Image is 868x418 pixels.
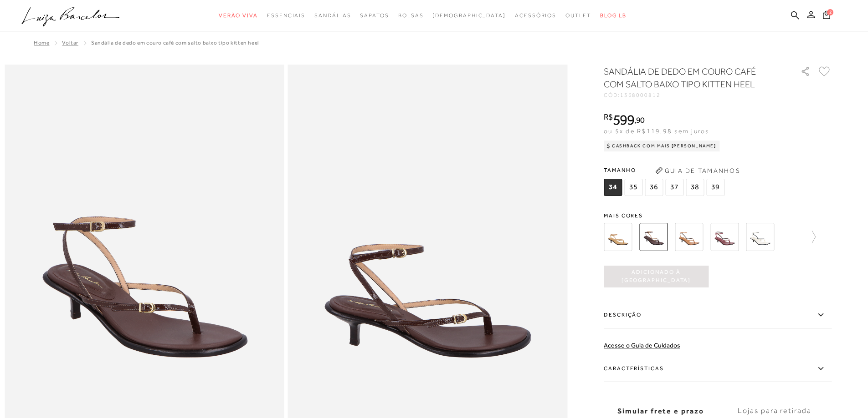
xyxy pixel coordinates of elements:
span: 35 [624,179,642,196]
img: SANDÁLIA EM COURO MARSALA DE TIRAS FINAS E SALTO KITTEN HEEL [710,223,739,251]
span: 34 [604,179,622,196]
a: noSubCategoriesText [267,7,305,24]
img: SANDÁLIA DE DEDO EM COURO CAFÉ COM SALTO BAIXO TIPO KITTEN HEEL [639,223,668,251]
span: Mais cores [604,213,832,218]
a: noSubCategoriesText [515,7,556,24]
a: noSubCategoriesText [398,7,424,24]
span: Acessórios [515,12,556,19]
a: noSubCategoriesText [314,7,351,24]
img: SANDÁLIA EM COURO OFF WHITE DE TIRAS FINAS E SALTO KITTEN HEEL [746,223,774,251]
h1: SANDÁLIA DE DEDO EM COURO CAFÉ COM SALTO BAIXO TIPO KITTEN HEEL [604,65,775,91]
div: CÓD: [604,92,786,98]
a: noSubCategoriesText [219,7,258,24]
a: noSubCategoriesText [432,7,506,24]
span: 2 [827,9,833,15]
span: ou 5x de R$119,98 sem juros [604,127,709,135]
span: Sandálias [314,12,351,19]
span: SANDÁLIA DE DEDO EM COURO CAFÉ COM SALTO BAIXO TIPO KITTEN HEEL [91,40,259,46]
a: Acesse o Guia de Cuidados [604,342,680,349]
span: Adicionado à [GEOGRAPHIC_DATA] [604,268,709,284]
i: R$ [604,113,613,121]
label: Características [604,356,832,382]
a: noSubCategoriesText [360,7,389,24]
img: SANDÁLIA DE DEDO EM COURO AREIA COM SALTO BAIXO TIPO KITTEN HEEL [604,223,632,251]
a: noSubCategoriesText [565,7,591,24]
span: Sapatos [360,12,389,19]
span: 38 [686,179,704,196]
a: Home [34,40,49,46]
span: [DEMOGRAPHIC_DATA] [432,12,506,19]
img: SANDÁLIA EM COURO CARAMELO DE TIRAS FINAS E SALTO KITTEN HEEL [675,223,703,251]
span: Bolsas [398,12,424,19]
span: Outlet [565,12,591,19]
a: BLOG LB [600,7,627,24]
button: Adicionado à [GEOGRAPHIC_DATA] [604,266,709,287]
span: BLOG LB [600,12,627,19]
i: , [634,116,645,124]
span: Tamanho [604,163,727,177]
div: Cashback com Mais [PERSON_NAME] [604,141,720,151]
a: Voltar [62,40,78,46]
span: 90 [636,115,645,125]
button: 2 [820,10,833,22]
span: 599 [613,111,634,128]
span: 36 [645,179,663,196]
span: 39 [706,179,724,196]
label: Descrição [604,302,832,328]
button: Guia de Tamanhos [652,163,743,178]
span: Verão Viva [219,12,258,19]
span: 37 [665,179,683,196]
span: 1368000812 [620,92,661,98]
span: Essenciais [267,12,305,19]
